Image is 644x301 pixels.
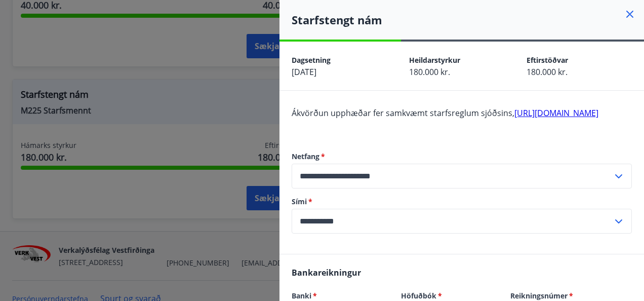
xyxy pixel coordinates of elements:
[527,55,568,65] span: Eftirstöðvar
[292,55,331,65] span: Dagsetning
[514,107,598,119] a: [URL][DOMAIN_NAME]
[292,107,598,119] span: Ákvörðun upphæðar fer samkvæmt starfsreglum sjóðsins,
[292,197,632,207] label: Sími
[292,12,644,27] h4: Starfstengt nám
[401,291,498,301] label: Höfuðbók
[292,291,389,301] label: Banki
[292,152,632,162] label: Netfang
[292,267,361,278] span: Bankareikningur
[292,66,316,78] span: [DATE]
[510,291,608,301] label: Reikningsnúmer
[409,66,450,78] span: 180.000 kr.
[409,55,460,65] span: Heildarstyrkur
[527,66,568,78] span: 180.000 kr.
